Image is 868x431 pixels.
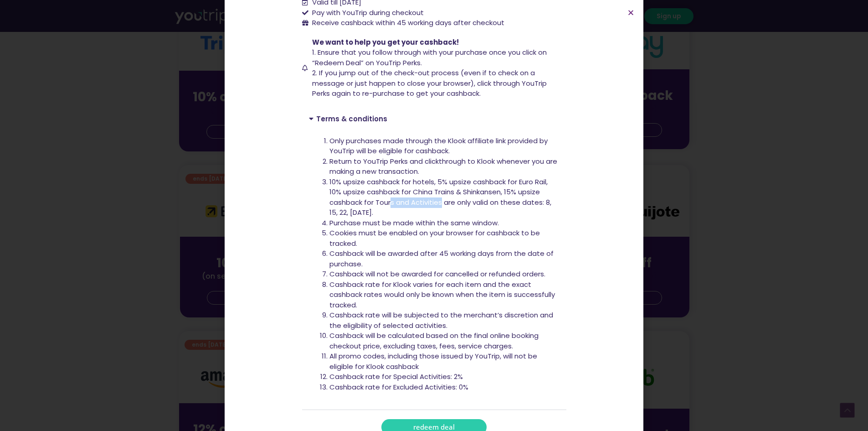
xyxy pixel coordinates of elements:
span: Receive cashback within 45 working days after checkout [310,18,504,28]
a: Close [627,9,634,16]
span: 10% upsize cashback for hotels, 5% upsize cashback for Euro Rail, 10% upsize cashback for China T... [329,177,551,218]
li: Only purchases made through the Klook affiliate link provided by YouTrip will be eligible for cas... [329,136,560,156]
li: Cashback will be calculated based on the final online booking checkout price, excluding taxes, fe... [329,331,560,351]
span: 1. Ensure that you follow through with your purchase once you click on “Redeem Deal” on YouTrip P... [312,47,547,68]
li: Cashback will be awarded after 45 working days from the date of purchase. [329,249,560,269]
span: redeem deal [413,424,455,431]
li: Return to YouTrip Perks and clickthrough to Klook whenever you are making a new transaction. [329,156,560,177]
li: Cashback rate will be subjected to the merchant’s discretion and the eligibility of selected acti... [329,310,560,331]
a: Terms & conditions [316,114,387,124]
span: 2. If you jump out of the check-out process (even if to check on a message or just happen to clos... [312,68,547,98]
span: All promo codes, including those issued by YouTrip, will not be eligible for Klook cashback [329,351,537,371]
div: Terms & conditions [302,108,566,129]
li: Cookies must be enabled on your browser for cashback to be tracked. [329,228,560,249]
span: We want to help you get your cashback! [312,37,459,47]
div: Terms & conditions [302,129,566,410]
li: Cashback will not be awarded for cancelled or refunded orders. [329,269,560,280]
li: Purchase must be made within the same window. [329,218,560,228]
li: Cashback rate for Special Activities: 2% [329,372,560,382]
span: Pay with YouTrip during checkout [310,8,424,18]
li: Cashback rate for Klook varies for each item and the exact cashback rates would only be known whe... [329,280,560,311]
li: Cashback rate for Excluded Activities: 0% [329,382,560,393]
